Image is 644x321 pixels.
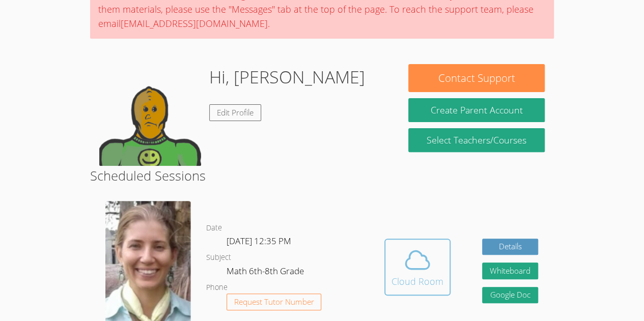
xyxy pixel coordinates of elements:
[482,262,538,279] button: Whiteboard
[408,128,544,152] a: Select Teachers/Courses
[482,287,538,304] a: Google Doc
[90,166,554,185] h2: Scheduled Sessions
[384,239,451,296] button: Cloud Room
[482,239,538,255] a: Details
[227,294,322,310] button: Request Tutor Number
[234,298,314,306] span: Request Tutor Number
[206,251,231,264] dt: Subject
[209,64,365,90] h1: Hi, [PERSON_NAME]
[99,64,201,166] img: default.png
[209,104,261,121] a: Edit Profile
[391,274,443,288] div: Cloud Room
[227,235,291,247] span: [DATE] 12:35 PM
[408,98,544,122] button: Create Parent Account
[227,264,306,281] dd: Math 6th-8th Grade
[206,222,222,235] dt: Date
[408,64,544,92] button: Contact Support
[206,281,228,294] dt: Phone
